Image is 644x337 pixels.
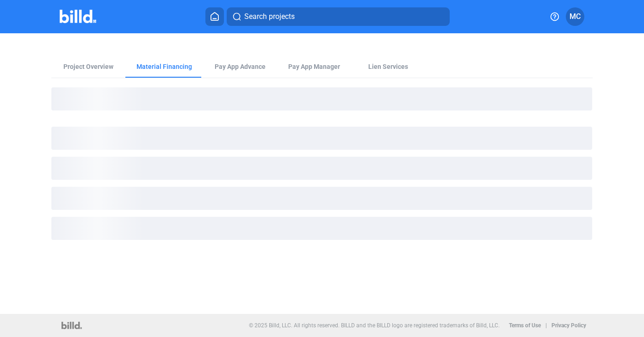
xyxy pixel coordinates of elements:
div: loading [51,217,592,240]
div: Pay App Advance [215,62,266,71]
b: Terms of Use [509,322,541,329]
div: Material Financing [136,62,192,71]
p: © 2025 Billd, LLC. All rights reserved. BILLD and the BILLD logo are registered trademarks of Bil... [249,322,500,329]
span: Pay App Manager [288,62,340,71]
p: | [545,322,547,329]
div: loading [51,87,592,110]
button: Search projects [227,7,450,26]
div: Project Overview [63,62,113,71]
div: loading [51,127,592,150]
b: Privacy Policy [551,322,586,329]
div: loading [51,157,592,180]
button: MC [566,7,584,26]
span: Search projects [244,11,295,22]
span: MC [570,11,581,22]
div: Lien Services [368,62,408,71]
img: logo [62,322,81,329]
div: loading [51,187,592,210]
img: Billd Company Logo [60,10,96,23]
